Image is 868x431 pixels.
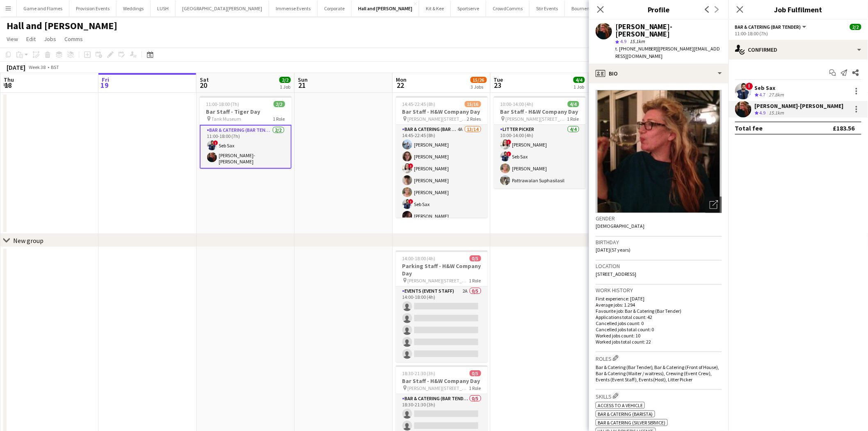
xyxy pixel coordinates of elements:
[755,84,786,92] div: Seb Sax
[470,370,481,376] span: 0/5
[494,108,586,115] h3: Bar Staff - H&W Company Day
[469,385,481,391] span: 1 Role
[23,34,39,44] a: Edit
[17,0,69,16] button: Game and Flames
[352,0,419,16] button: Hall and [PERSON_NAME]
[755,102,844,110] div: [PERSON_NAME]-[PERSON_NAME]
[596,320,722,326] p: Cancelled jobs count: 0
[467,116,481,122] span: 2 Roles
[396,262,488,277] h3: Parking Staff - H&W Company Day
[27,64,48,70] span: Week 38
[280,84,290,90] div: 1 Job
[573,77,585,83] span: 4/4
[200,76,209,83] span: Sat
[850,24,861,30] span: 2/2
[200,108,292,115] h3: Bar Staff - Tiger Day
[567,116,579,122] span: 1 Role
[419,0,451,16] button: Kit & Kee
[199,80,209,90] span: 20
[598,402,643,408] span: Access to a vehicle
[574,84,585,90] div: 1 Job
[596,314,722,320] p: Applications total count: 42
[494,76,503,83] span: Tue
[500,101,534,107] span: 10:00-14:00 (4h)
[596,287,722,294] h3: Work history
[402,101,436,107] span: 14:45-22:45 (8h)
[64,35,83,43] span: Comms
[596,354,722,362] h3: Roles
[596,308,722,314] p: Favourite job: Bar & Catering (Bar Tender)
[471,84,487,90] div: 3 Jobs
[507,151,512,156] span: !
[51,64,59,70] div: BST
[760,110,766,116] span: 4.9
[729,4,868,15] h3: Job Fulfilment
[212,116,242,122] span: Tank Museum
[596,296,722,302] p: First experience: [DATE]
[471,77,487,83] span: 15/26
[494,96,586,188] app-job-card: 10:00-14:00 (4h)4/4Bar Staff - H&W Company Day [PERSON_NAME][STREET_ADDRESS]1 RoleLitter Picker4/...
[596,90,722,213] img: Crew avatar or photo
[396,377,488,385] h3: Bar Staff - H&W Company Day
[620,38,626,44] span: 4.9
[493,80,503,90] span: 23
[596,302,722,308] p: Average jobs: 1.294
[176,0,269,16] button: [GEOGRAPHIC_DATA][PERSON_NAME]
[469,277,481,284] span: 1 Role
[465,101,481,107] span: 15/16
[151,0,176,16] button: LUSH
[7,35,18,43] span: View
[396,287,488,362] app-card-role: Events (Event Staff)2A0/514:00-18:00 (4h)
[596,364,720,383] span: Bar & Catering (Bar Tender), Bar & Catering (Front of House), Bar & Catering (Waiter / waitress),...
[833,124,855,132] div: £183.56
[589,4,729,15] h3: Profile
[7,20,117,32] h1: Hall and [PERSON_NAME]
[596,339,722,345] p: Worked jobs total count: 22
[213,140,218,145] span: !
[273,116,285,122] span: 1 Role
[408,385,469,391] span: [PERSON_NAME][STREET_ADDRESS]
[269,0,318,16] button: Immense Events
[396,96,488,218] div: 14:45-22:45 (8h)15/16Bar Staff - H&W Company Day [PERSON_NAME][STREET_ADDRESS]2 RolesBar & Cateri...
[297,80,308,90] span: 21
[746,83,753,90] span: !
[2,80,14,90] span: 18
[568,101,579,107] span: 4/4
[396,108,488,115] h3: Bar Staff - H&W Company Day
[69,0,116,16] button: Provision Events
[615,46,720,59] span: | [PERSON_NAME][EMAIL_ADDRESS][DOMAIN_NAME]
[298,76,308,83] span: Sun
[596,262,722,270] h3: Location
[44,35,56,43] span: Jobs
[596,326,722,332] p: Cancelled jobs total count: 0
[101,80,109,90] span: 19
[41,34,59,44] a: Jobs
[279,77,291,83] span: 2/2
[596,247,630,253] span: [DATE] (57 years)
[486,0,530,16] button: CrowdComms
[206,101,240,107] span: 11:00-18:00 (7h)
[530,0,565,16] button: Stir Events
[706,197,722,213] div: Open photos pop-in
[318,0,352,16] button: Corporate
[61,34,86,44] a: Comms
[200,125,292,169] app-card-role: Bar & Catering (Bar Tender)2/211:00-18:00 (7h)!Seb Sax[PERSON_NAME]-[PERSON_NAME]
[396,125,488,307] app-card-role: Bar & Catering (Bar Tender)4A13/1414:45-22:45 (8h)[PERSON_NAME][PERSON_NAME]![PERSON_NAME][PERSON...
[7,63,25,71] div: [DATE]
[396,250,488,362] app-job-card: 14:00-18:00 (4h)0/5Parking Staff - H&W Company Day [PERSON_NAME][STREET_ADDRESS]1 RoleEvents (Eve...
[615,23,722,38] div: [PERSON_NAME]-[PERSON_NAME]
[13,236,43,245] div: New group
[395,80,407,90] span: 22
[628,38,646,44] span: 15.1km
[767,110,786,117] div: 15.1km
[102,76,109,83] span: Fri
[402,255,436,261] span: 14:00-18:00 (4h)
[596,332,722,339] p: Worked jobs count: 10
[589,64,729,83] div: Bio
[26,35,36,43] span: Edit
[470,255,481,261] span: 0/5
[596,215,722,222] h3: Gender
[615,46,658,52] span: t. [PHONE_NUMBER]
